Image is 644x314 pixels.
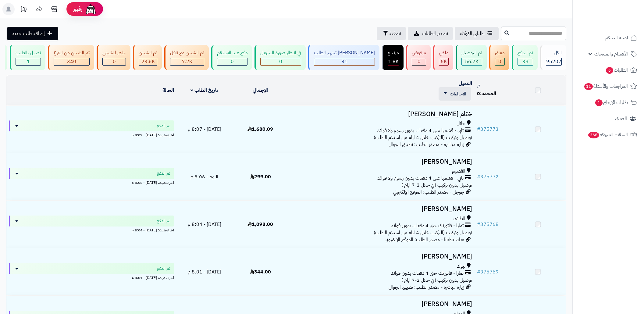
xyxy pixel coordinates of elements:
a: جاهز للشحن 0 [95,45,132,70]
div: في انتظار صورة التحويل [260,49,301,56]
div: 0 [103,58,126,65]
div: مرتجع [388,49,399,56]
div: 4977 [439,58,448,65]
span: جوجل - مصدر الطلب: الموقع الإلكتروني [393,188,464,196]
span: linkaraby - مصدر الطلب: الموقع الإلكتروني [385,236,464,243]
a: تعديل بالطلب 1 [9,45,47,70]
span: 95207 [546,58,561,65]
span: الطائف [453,215,465,222]
div: [PERSON_NAME] تجهيز الطلب [314,49,375,56]
span: لوحة التحكم [605,34,628,42]
a: العملاء [576,111,640,126]
span: طلباتي المُوكلة [460,30,485,37]
a: #375768 [477,221,499,228]
img: ai-face.png [85,3,97,15]
a: # [477,83,480,90]
div: 7223 [170,58,204,65]
a: تاريخ الطلب [190,87,218,94]
div: معلق [495,49,505,56]
a: تم الدفع 39 [511,45,539,70]
a: الحالة [162,87,174,94]
span: [DATE] - 8:04 م [188,221,221,228]
span: 39 [522,58,528,65]
span: العملاء [615,114,627,123]
div: اخر تحديث: [DATE] - 8:07 م [9,131,174,138]
button: تصفية [377,27,406,40]
span: السلات المتروكة [588,130,628,139]
span: # [477,221,480,228]
div: تعديل بالطلب [16,49,41,56]
span: تابي - قسّمها على 4 دفعات بدون رسوم ولا فوائد [377,175,464,182]
a: طلباتي المُوكلة [455,27,499,40]
div: جاهز للشحن [102,49,126,56]
a: الطلبات6 [576,63,640,77]
span: تصفية [390,30,401,37]
span: حائل [457,120,465,127]
span: 0 [279,58,282,65]
h3: [PERSON_NAME] [291,205,472,212]
span: الطلبات [605,66,628,74]
a: تصدير الطلبات [408,27,453,40]
span: # [477,268,480,276]
span: الأقسام والمنتجات [594,50,628,58]
span: تمارا - فاتورتك حتى 4 دفعات بدون فوائد [391,270,464,277]
div: المحدد: [477,90,507,97]
a: دفع عند الاستلام 0 [210,45,253,70]
span: 81 [341,58,347,65]
span: 344.00 [250,268,271,276]
div: 1813 [388,58,399,65]
div: 1 [16,58,41,65]
span: 6 [606,67,613,74]
span: 340 [67,58,76,65]
span: 7.2K [182,58,192,65]
div: 0 [217,58,247,65]
div: اخر تحديث: [DATE] - 8:01 م [9,274,174,280]
span: تم الدفع [157,218,170,224]
span: 5K [441,58,447,65]
a: في انتظار صورة التحويل 0 [253,45,307,70]
span: 1.8K [388,58,399,65]
h3: [PERSON_NAME] [291,158,472,165]
div: تم التوصيل [461,49,482,56]
div: تم الدفع [518,49,533,56]
a: معلق 0 [488,45,511,70]
a: #375769 [477,268,499,276]
span: 56.7K [465,58,479,65]
a: الإجمالي [253,87,268,94]
span: 0 [498,58,501,65]
span: 299.00 [250,173,271,180]
a: لوحة التحكم [576,30,640,45]
a: مرتجع 1.8K [381,45,405,70]
span: زيارة مباشرة - مصدر الطلب: تطبيق الجوال [389,284,464,291]
a: مرفوض 0 [405,45,432,70]
div: اخر تحديث: [DATE] - 8:06 م [9,179,174,185]
span: 1 [595,99,603,106]
a: الكل95207 [539,45,568,70]
span: 0 [477,90,480,97]
a: تم الشحن مع ناقل 7.2K [163,45,210,70]
span: # [477,126,480,133]
div: 23630 [139,58,157,65]
div: 0 [261,58,301,65]
span: تمارا - فاتورتك حتى 4 دفعات بدون فوائد [391,222,464,229]
span: إضافة طلب جديد [12,30,45,37]
a: #375773 [477,126,499,133]
span: طلبات الإرجاع [595,98,628,107]
span: توصيل بدون تركيب (في خلال 2-7 ايام ) [401,277,472,284]
span: توصيل وتركيب (التركيب خلال 4 ايام من استلام الطلب) [374,229,472,236]
span: # [477,173,480,180]
a: [PERSON_NAME] تجهيز الطلب 81 [307,45,381,70]
a: تحديثات المنصة [16,3,31,17]
span: [DATE] - 8:01 م [188,268,221,276]
span: تابي - قسّمها على 4 دفعات بدون رسوم ولا فوائد [377,127,464,134]
a: السلات المتروكة368 [576,127,640,142]
span: الاجراءات [450,90,466,98]
a: إضافة طلب جديد [7,27,58,40]
a: العميل [459,80,472,87]
span: رفيق [73,5,82,13]
span: 0 [113,58,116,65]
img: logo-2.png [603,16,638,29]
h3: [PERSON_NAME] [291,253,472,260]
span: 0 [231,58,234,65]
span: تم الدفع [157,266,170,272]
